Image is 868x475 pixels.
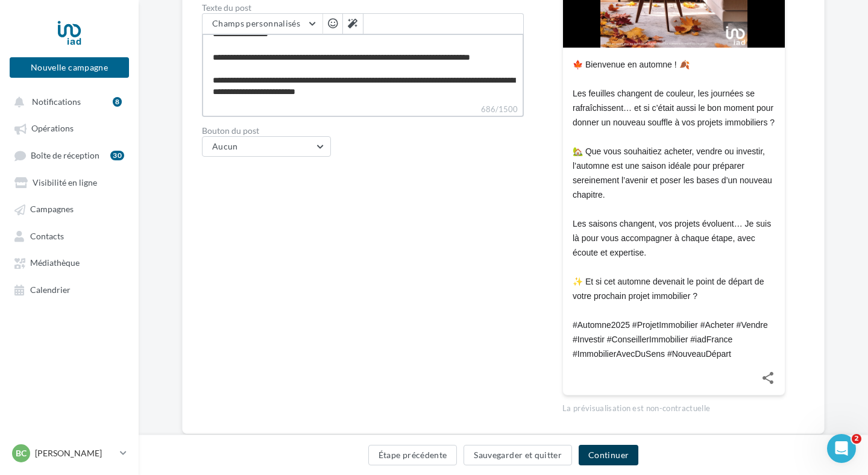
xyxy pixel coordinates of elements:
div: 8 [113,97,122,107]
button: Notifications 8 [7,90,127,112]
span: BC [16,447,27,459]
div: 30 [110,151,124,160]
span: Contacts [30,231,64,241]
a: Boîte de réception30 [7,144,131,166]
a: Contacts [7,225,131,247]
a: Campagnes [7,198,131,219]
span: Médiathèque [30,258,80,268]
button: Aucun [202,136,331,157]
a: Calendrier [7,278,131,300]
button: Continuer [579,445,638,465]
button: Sauvegarder et quitter [464,445,572,465]
button: Étape précédente [368,445,458,465]
span: Opérations [31,124,74,134]
span: Visibilité en ligne [33,177,97,187]
span: Notifications [32,96,81,107]
span: Calendrier [30,285,71,295]
a: Médiathèque [7,251,131,273]
label: Texte du post [202,4,524,12]
button: Champs personnalisés [203,14,322,34]
iframe: Intercom live chat [827,434,856,463]
label: 686/1500 [202,103,524,117]
span: Aucun [212,141,238,151]
div: La prévisualisation est non-contractuelle [562,398,785,414]
label: Bouton du post [202,127,524,135]
div: 🍁 Bienvenue en automne ! 🍂 Les feuilles changent de couleur, les journées se rafraîchissent… et s... [573,57,775,361]
span: Campagnes [30,204,74,215]
a: BC [PERSON_NAME] [10,442,129,465]
span: Champs personnalisés [212,18,300,28]
button: Nouvelle campagne [10,57,129,78]
a: Visibilité en ligne [7,171,131,193]
p: [PERSON_NAME] [35,447,115,459]
span: Boîte de réception [31,150,99,160]
a: Opérations [7,117,131,139]
span: 2 [852,434,861,444]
